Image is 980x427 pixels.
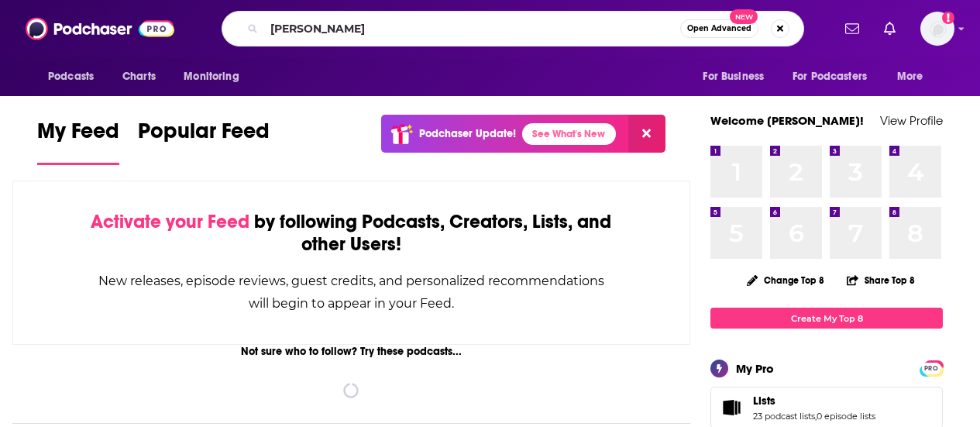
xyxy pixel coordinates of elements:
[897,66,923,88] span: More
[138,118,270,165] a: Popular Feed
[12,345,690,358] div: Not sure who to follow? Try these podcasts...
[37,118,119,153] span: My Feed
[122,66,156,88] span: Charts
[817,411,875,422] a: 0 episode lists
[922,362,940,374] a: PRO
[26,14,174,43] img: Podchaser - Follow, Share and Rate Podcasts
[846,265,916,295] button: Share Top 8
[716,397,747,418] a: Lists
[703,66,764,88] span: For Business
[710,113,864,128] a: Welcome [PERSON_NAME]!
[184,66,239,88] span: Monitoring
[880,113,943,128] a: View Profile
[419,127,516,140] p: Podchaser Update!
[793,66,867,88] span: For Podcasters
[886,62,943,91] button: open menu
[815,411,817,422] span: ,
[48,66,94,88] span: Podcasts
[522,123,616,145] a: See What's New
[112,62,165,91] a: Charts
[91,210,249,233] span: Activate your Feed
[736,361,774,376] div: My Pro
[692,62,783,91] button: open menu
[173,62,259,91] button: open menu
[922,363,940,374] span: PRO
[920,12,954,46] span: Logged in as hconnor
[753,394,875,408] a: Lists
[91,211,612,256] div: by following Podcasts, Creators, Lists, and other Users!
[138,118,270,153] span: Popular Feed
[37,118,119,165] a: My Feed
[753,411,815,422] a: 23 podcast lists
[37,62,114,91] button: open menu
[730,9,758,24] span: New
[687,25,751,33] span: Open Advanced
[782,62,889,91] button: open menu
[942,12,954,24] svg: Add a profile image
[264,16,680,41] input: Search podcasts, credits, & more...
[753,394,775,408] span: Lists
[222,11,804,46] div: Search podcasts, credits, & more...
[680,19,758,38] button: Open AdvancedNew
[738,270,834,290] button: Change Top 8
[878,15,902,42] a: Show notifications dropdown
[710,308,943,329] a: Create My Top 8
[839,15,865,42] a: Show notifications dropdown
[920,12,954,46] img: User Profile
[920,12,954,46] button: Show profile menu
[91,270,612,315] div: New releases, episode reviews, guest credits, and personalized recommendations will begin to appe...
